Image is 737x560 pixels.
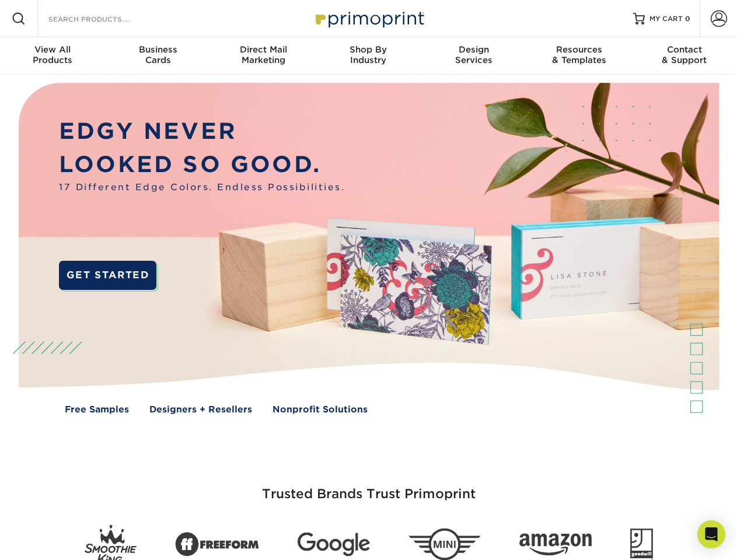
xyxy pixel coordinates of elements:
h3: Trusted Brands Trust Primoprint [27,459,710,516]
a: Free Samples [65,403,129,416]
div: & Support [632,44,737,65]
a: DesignServices [421,37,526,75]
a: Contact& Support [632,37,737,75]
div: & Templates [526,44,631,65]
p: EDGY NEVER [59,115,345,148]
span: Resources [526,44,631,55]
p: LOOKED SO GOOD. [59,148,345,181]
div: Open Intercom Messenger [697,520,725,548]
span: Design [421,44,526,55]
span: 0 [685,15,690,23]
input: SEARCH PRODUCTS..... [47,12,161,26]
span: Contact [632,44,737,55]
span: Business [105,44,210,55]
span: Shop By [316,44,421,55]
iframe: Google Customer Reviews [3,524,99,556]
div: Services [421,44,526,65]
div: Marketing [211,44,316,65]
a: Shop ByIndustry [316,37,421,75]
a: GET STARTED [59,261,156,290]
a: Nonprofit Solutions [273,403,368,416]
img: Amazon [519,534,592,556]
a: Resources& Templates [526,37,631,75]
a: Direct MailMarketing [211,37,316,75]
span: 17 Different Edge Colors. Endless Possibilities. [59,181,345,194]
img: Google [298,533,370,556]
a: BusinessCards [105,37,210,75]
img: Primoprint [310,6,427,31]
span: MY CART [649,14,683,24]
div: Industry [316,44,421,65]
img: Goodwill [630,528,653,560]
a: Designers + Resellers [149,403,252,416]
span: Direct Mail [211,44,316,55]
div: Cards [105,44,210,65]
